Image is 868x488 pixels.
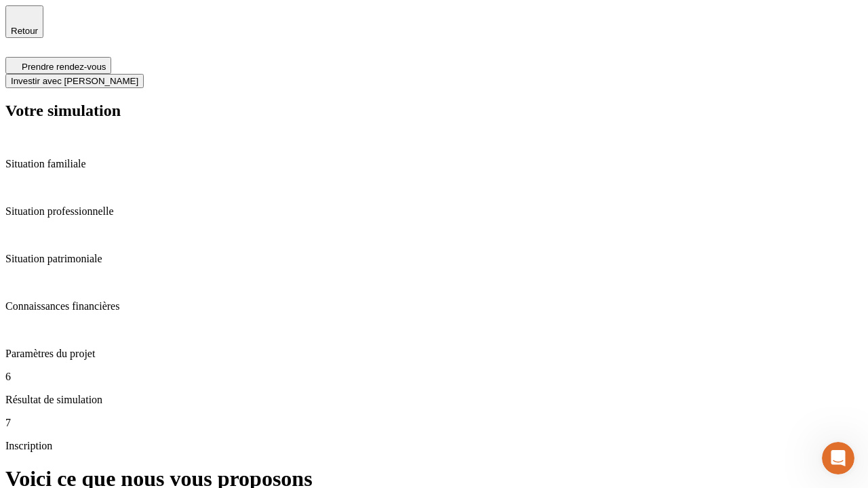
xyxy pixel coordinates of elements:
[5,57,111,74] button: Prendre rendez-vous
[5,5,43,38] button: Retour
[822,442,854,474] iframe: Intercom live chat
[5,102,863,120] h2: Votre simulation
[5,205,863,218] p: Situation professionnelle
[5,253,863,265] p: Situation patrimoniale
[5,417,863,429] p: 7
[5,74,144,88] button: Investir avec [PERSON_NAME]
[5,394,863,406] p: Résultat de simulation
[5,371,863,383] p: 6
[5,348,863,360] p: Paramètres du projet
[22,62,106,72] span: Prendre rendez-vous
[5,440,863,452] p: Inscription
[5,158,863,170] p: Situation familiale
[11,76,138,86] span: Investir avec [PERSON_NAME]
[5,300,863,312] p: Connaissances financières
[11,26,38,36] span: Retour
